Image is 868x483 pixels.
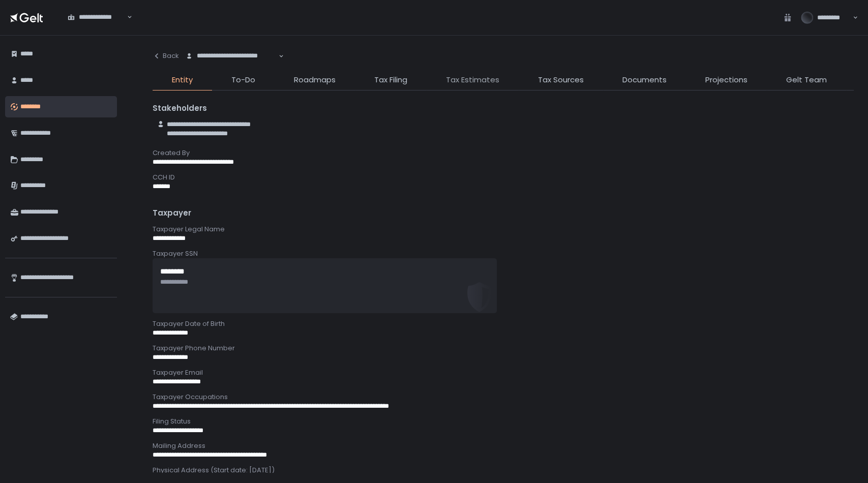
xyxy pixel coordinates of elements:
div: Filing Status [153,417,854,426]
div: Taxpayer SSN [153,249,854,258]
span: Roadmaps [294,74,336,86]
div: Taxpayer Email [153,368,854,377]
div: Search for option [61,7,132,28]
div: Physical Address (Start date: [DATE]) [153,466,854,475]
div: Taxpayer Occupations [153,393,854,402]
div: Mailing Address [153,441,854,450]
span: To-Do [231,74,255,86]
span: Tax Filing [374,74,407,86]
span: Tax Estimates [446,74,499,86]
div: Taxpayer Date of Birth [153,319,854,328]
div: Stakeholders [153,103,854,114]
div: Created By [153,148,854,158]
span: Tax Sources [538,74,584,86]
input: Search for option [186,61,278,71]
span: Gelt Team [786,74,827,86]
div: Taxpayer Legal Name [153,225,854,234]
div: Search for option [179,46,284,67]
button: Back [153,46,179,66]
span: Entity [172,74,193,86]
span: Projections [705,74,747,86]
span: Documents [622,74,667,86]
div: Back [153,51,179,61]
div: Taxpayer Phone Number [153,344,854,353]
div: Taxpayer [153,207,854,219]
div: CCH ID [153,173,854,182]
input: Search for option [68,22,126,32]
